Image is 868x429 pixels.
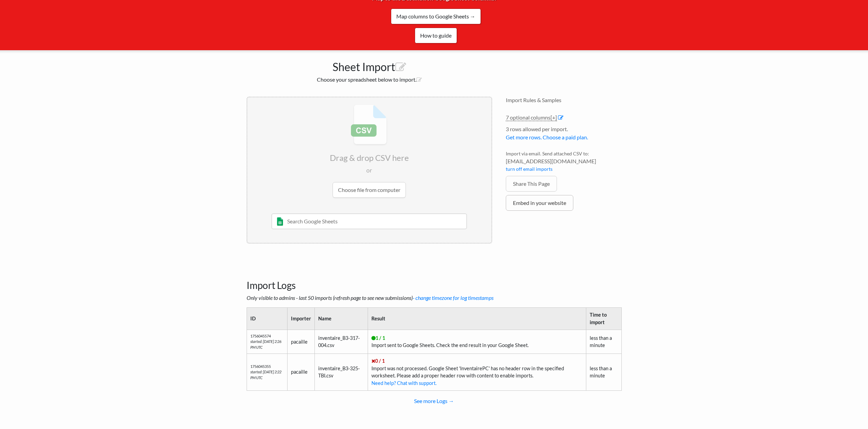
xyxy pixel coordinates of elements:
[368,308,586,330] th: Result
[506,125,622,145] li: 3 rows allowed per import.
[586,354,621,390] td: less than a minute
[250,339,281,349] i: started: [DATE] 2:26 PM UTC
[371,380,437,386] a: Need help? Chat with support.
[506,176,557,192] a: Share This Page
[287,308,314,330] th: Importer
[247,76,492,83] h2: Choose your spreadsheet below to import.
[413,294,494,301] a: - change timezone for log timestamps
[506,195,573,211] a: Embed in your website
[506,134,588,140] a: Get more rows. Choose a paid plan.
[415,28,457,43] a: How to guide
[247,263,622,291] h3: Import Logs
[550,114,557,121] span: [+]
[247,330,287,354] td: 1756045574
[371,335,385,341] span: 1 / 1
[271,213,467,229] input: Search Google Sheets
[247,308,287,330] th: ID
[586,308,621,330] th: Time to import
[371,358,385,364] span: 0 / 1
[368,330,586,354] td: Import sent to Google Sheets. Check the end result in your Google Sheet.
[314,330,368,354] td: inventaire_B3-317-004.csv
[506,114,557,121] a: 7 optional columns[+]
[506,97,622,103] h4: Import Rules & Samples
[368,354,586,390] td: Import was not processed. Google Sheet 'InventairePC' has no header row in the specified workshee...
[287,330,314,354] td: pacaille
[314,308,368,330] th: Name
[506,166,553,172] a: turn off email imports
[250,370,281,380] i: started: [DATE] 2:22 PM UTC
[247,294,494,301] i: Only visible to admins - last 50 imports (refresh page to see new submissions)
[247,57,492,73] h1: Sheet Import
[391,9,481,24] a: Map columns to Google Sheets →
[314,354,368,390] td: inventaire_B3-325-TBI.csv
[247,394,622,408] a: See more Logs →
[506,150,622,176] li: Import via email. Send attached CSV to:
[834,395,860,421] iframe: Drift Widget Chat Controller
[586,330,621,354] td: less than a minute
[247,354,287,390] td: 1756045355
[287,354,314,390] td: pacaille
[506,157,622,165] span: [EMAIL_ADDRESS][DOMAIN_NAME]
